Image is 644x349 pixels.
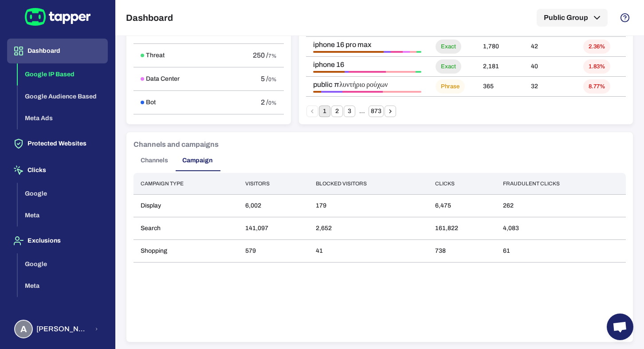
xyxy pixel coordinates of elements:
[7,131,108,156] button: Protected Websites
[496,173,626,195] th: Fraudulent clicks
[416,51,421,53] div: Threat • 2
[342,91,383,93] div: Bounced • 26
[7,228,108,253] button: Exclusions
[7,47,108,54] a: Dashboard
[416,71,421,73] div: Threat • 3
[410,51,417,53] div: Suspicious Ad Click • 3
[436,43,461,51] span: Exact
[7,139,108,147] a: Protected Websites
[349,71,386,73] div: Bounced • 19
[18,275,108,297] button: Meta
[386,71,415,73] div: Suspicious Ad Click • 15
[391,51,402,53] div: Bounced • 5
[428,217,496,240] td: 161,822
[428,240,496,263] td: 738
[18,107,108,129] button: Meta Ads
[134,195,238,217] td: Display
[607,314,633,340] div: Open chat
[7,236,108,244] a: Exclusions
[18,253,108,275] button: Google
[309,195,428,217] td: 179
[7,158,108,183] button: Clicks
[18,63,108,86] button: Google IP Based
[428,195,496,217] td: 6,475
[344,106,355,117] button: Go to page 3
[313,40,421,49] span: iphone 16 pro max
[496,217,626,240] td: 4,083
[496,240,626,263] td: 61
[356,107,368,115] div: …
[309,217,428,240] td: 2,652
[146,98,156,106] h6: Bot
[369,106,384,117] button: Go to page 873
[14,320,33,338] div: A
[319,106,330,117] button: page 1
[7,316,108,342] button: A[PERSON_NAME] [PERSON_NAME] Koutsogianni
[36,325,89,333] span: [PERSON_NAME] [PERSON_NAME] Koutsogianni
[18,183,108,205] button: Google
[238,173,309,195] th: Visitors
[476,37,524,57] td: 1,780
[321,91,343,93] div: Ad Click Limit Exceeded • 14
[313,91,321,93] div: Aborted Ad Click • 5
[313,51,384,53] div: Aborted Ad Click • 30
[18,189,108,196] a: Google
[146,75,180,83] h6: Data Center
[436,83,465,90] span: Phrase
[583,83,610,90] span: 8.77%
[261,98,268,106] span: 2 /
[18,211,108,219] a: Meta
[175,150,220,171] button: Campaign
[384,51,391,53] div: Ad Click Limit Exceeded • 3
[428,173,496,195] th: Clicks
[583,43,610,51] span: 2.36%
[313,80,421,89] span: public πλυντήριο ρούχων
[134,240,238,263] td: Shopping
[345,71,349,73] div: Ad Click Limit Exceeded • 2
[385,106,396,117] button: Go to next page
[18,70,108,78] a: Google IP Based
[238,240,309,263] td: 579
[7,39,108,63] button: Dashboard
[238,195,309,217] td: 6,002
[18,204,108,227] button: Meta
[331,106,343,117] button: Go to page 2
[313,60,421,69] span: iphone 16
[306,106,397,117] nav: pagination navigation
[309,173,428,195] th: Blocked visitors
[18,92,108,99] a: Google Audience Based
[134,217,238,240] td: Search
[18,86,108,108] button: Google Audience Based
[134,150,175,171] button: Channels
[146,51,165,59] h6: Threat
[18,259,108,267] a: Google
[537,9,608,27] button: Public Group
[126,12,173,23] h5: Dashboard
[309,240,428,263] td: 41
[524,37,576,57] td: 42
[383,91,421,93] div: Suspicious Ad Click • 25
[476,57,524,77] td: 2,181
[268,76,277,82] span: 0%
[476,77,524,97] td: 365
[134,173,238,195] th: Campaign type
[18,282,108,289] a: Meta
[268,53,277,59] span: 7%
[436,63,461,71] span: Exact
[238,217,309,240] td: 141,097
[7,166,108,173] a: Clicks
[313,71,345,73] div: Aborted Ad Click • 16
[261,75,268,82] span: 5 /
[496,195,626,217] td: 262
[583,63,610,71] span: 1.83%
[268,100,277,106] span: 0%
[524,57,576,77] td: 40
[18,114,108,122] a: Meta Ads
[524,77,576,97] td: 32
[253,51,268,59] span: 250 /
[403,51,410,53] div: Data Center • 3
[134,139,219,150] h6: Channels and campaigns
